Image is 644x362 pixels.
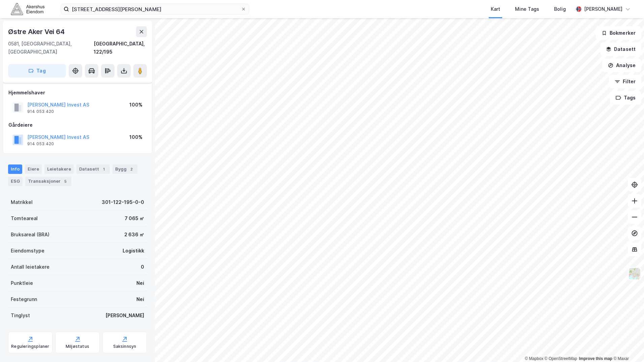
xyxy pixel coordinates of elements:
[602,59,641,72] button: Analyse
[610,330,644,362] iframe: Chat Widget
[596,26,641,40] button: Bokmerker
[8,121,147,129] div: Gårdeiere
[125,214,144,222] div: 7 065 ㎡
[515,5,539,13] div: Mine Tags
[8,64,66,78] button: Tag
[8,26,66,37] div: Østre Aker Vei 64
[136,295,144,303] div: Nei
[94,40,147,56] div: [GEOGRAPHIC_DATA], 122/195
[27,141,54,147] div: 914 053 420
[100,166,107,173] div: 1
[11,279,33,287] div: Punktleie
[11,214,38,222] div: Tomteareal
[8,40,94,56] div: 0581, [GEOGRAPHIC_DATA], [GEOGRAPHIC_DATA]
[44,164,74,174] div: Leietakere
[66,344,89,349] div: Miljøstatus
[525,356,543,361] a: Mapbox
[112,164,137,174] div: Bygg
[141,263,144,271] div: 0
[554,5,566,13] div: Bolig
[11,311,30,320] div: Tinglyst
[11,247,44,255] div: Eiendomstype
[610,330,644,362] div: Kontrollprogram for chat
[25,177,71,186] div: Transaksjoner
[11,344,49,349] div: Reguleringsplaner
[129,133,142,141] div: 100%
[628,267,641,280] img: Z
[105,311,144,320] div: [PERSON_NAME]
[579,356,612,361] a: Improve this map
[8,89,147,97] div: Hjemmelshaver
[610,91,641,104] button: Tags
[11,3,44,15] img: akershus-eiendom-logo.9091f326c980b4bce74ccdd9f866810c.svg
[128,166,135,173] div: 2
[609,75,641,88] button: Filter
[8,177,23,186] div: ESG
[76,164,110,174] div: Datasett
[62,178,69,185] div: 5
[600,42,641,56] button: Datasett
[11,263,50,271] div: Antall leietakere
[113,344,136,349] div: Saksinnsyn
[491,5,500,13] div: Kart
[136,279,144,287] div: Nei
[8,164,22,174] div: Info
[69,4,241,14] input: Søk på adresse, matrikkel, gårdeiere, leietakere eller personer
[11,231,50,239] div: Bruksareal (BRA)
[123,247,144,255] div: Logistikk
[545,356,577,361] a: OpenStreetMap
[25,164,42,174] div: Eiere
[102,198,144,206] div: 301-122-195-0-0
[11,198,33,206] div: Matrikkel
[124,231,144,239] div: 2 636 ㎡
[11,295,37,303] div: Festegrunn
[129,101,142,109] div: 100%
[27,109,54,114] div: 914 053 420
[584,5,622,13] div: [PERSON_NAME]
